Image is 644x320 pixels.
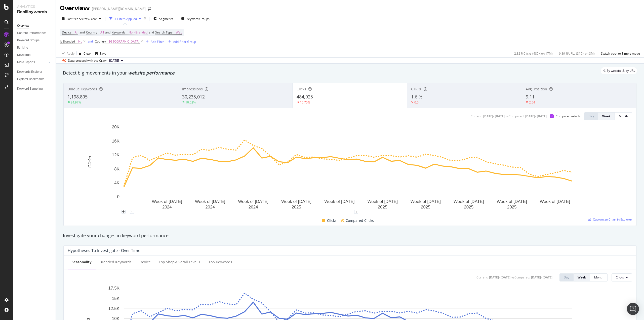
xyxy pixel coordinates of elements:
[100,29,104,36] span: All
[92,6,146,11] div: [PERSON_NAME][DOMAIN_NAME]
[126,30,128,34] span: =
[17,38,52,43] a: Keyword Groups
[114,17,137,21] div: 4 Filters Applied
[205,205,215,209] text: 2024
[71,100,81,104] div: 34.97%
[109,38,140,45] span: [GEOGRAPHIC_DATA]
[108,306,120,311] text: 12.5K
[143,16,147,21] div: times
[112,139,120,144] text: 16K
[619,114,628,118] div: Month
[17,52,30,58] div: Keywords
[67,94,88,100] span: 1,198,895
[108,286,120,291] text: 17.5K
[60,49,74,57] button: Apply
[60,15,103,23] button: Last YearvsPrev. Year
[209,260,232,265] div: Top Keywords
[414,100,419,104] div: 0.5
[346,218,374,224] span: Compared Clicks
[584,112,598,120] button: Day
[601,51,640,56] div: Switch back to Simple mode
[17,60,47,65] a: More Reports
[112,125,120,129] text: 20K
[151,40,164,44] div: Add Filter
[60,39,75,44] span: Is Branded
[17,23,52,28] a: Overview
[79,30,85,34] span: and
[615,112,632,120] button: Month
[68,248,140,253] div: Hypotheses to Investigate - Over Time
[464,205,473,209] text: 2025
[112,296,120,301] text: 15K
[17,52,52,58] a: Keywords
[574,273,590,281] button: Week
[67,87,97,91] span: Unique Keywords
[182,87,203,91] span: Impressions
[182,94,205,100] span: 30,235,012
[378,205,387,209] text: 2025
[84,51,91,56] div: Clear
[17,86,43,91] div: Keyword Sampling
[616,275,624,279] span: Clicks
[17,45,28,50] div: Ranking
[17,77,44,82] div: Explorer Bookmarks
[17,86,52,91] a: Keyword Sampling
[327,218,337,224] span: Clicks
[483,114,505,118] div: [DATE] - [DATE]
[588,217,632,222] a: Customize Chart in Explorer
[140,260,151,265] div: Device
[540,199,570,204] text: Week of [DATE]
[489,275,510,279] div: [DATE] - [DATE]
[529,100,535,104] div: 2.54
[454,199,484,204] text: Week of [DATE]
[324,199,354,204] text: Week of [DATE]
[114,167,119,171] text: 8K
[117,194,119,199] text: 0
[526,87,547,91] span: Avg. Position
[173,40,196,44] div: Add Filter Group
[17,30,52,36] a: Content Performance
[17,45,52,50] a: Ranking
[17,9,52,15] div: RealKeywords
[173,30,175,34] span: =
[129,29,147,36] span: Non-Branded
[130,210,134,214] div: 1
[112,30,125,34] span: Keywords
[78,38,82,45] span: No
[95,39,106,44] span: Country
[148,7,151,11] div: arrow-right-arrow-left
[149,30,154,34] span: and
[114,181,119,185] text: 4K
[77,49,91,57] button: Clear
[159,17,173,21] span: Segments
[75,29,78,36] span: All
[559,273,574,281] button: Day
[88,39,93,44] button: and
[17,77,52,82] a: Explorer Bookmarks
[152,199,182,204] text: Week of [DATE]
[627,303,639,315] div: Open Intercom Messenger
[17,4,52,9] div: Analytics
[80,17,97,21] span: vs Prev. Year
[17,30,46,36] div: Content Performance
[578,275,586,279] div: Week
[105,30,110,34] span: and
[155,30,173,34] span: Search Type
[421,205,430,209] text: 2025
[300,100,310,104] div: 15.75%
[107,39,108,44] span: =
[594,275,603,279] div: Month
[281,199,311,204] text: Week of [DATE]
[112,153,120,157] text: 12K
[411,94,422,100] span: 1.6 %
[238,199,268,204] text: Week of [DATE]
[186,17,210,21] div: Keyword Groups
[17,69,42,75] div: Keywords Explorer
[166,39,196,45] button: Add Filter Group
[531,275,552,279] div: [DATE] - [DATE]
[598,112,615,120] button: Week
[88,39,93,44] div: and
[195,199,225,204] text: Week of [DATE]
[62,30,71,34] span: Device
[122,210,126,214] div: plus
